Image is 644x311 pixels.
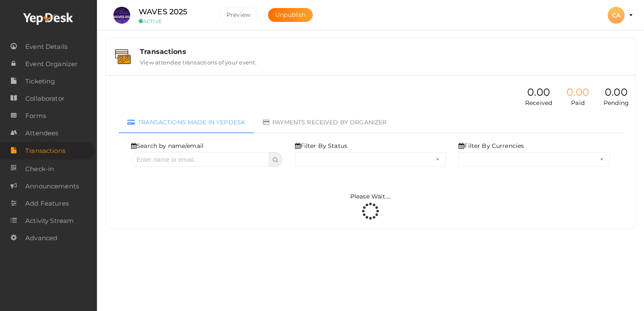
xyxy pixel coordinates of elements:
p: Received [525,99,552,107]
button: Unpublish [268,8,313,22]
label: Search by name/email [131,142,204,150]
span: Forms [25,107,46,124]
div: Transactions [140,48,626,56]
div: 0.00 [525,86,552,99]
span: Transactions [25,142,65,159]
span: Check-in [25,161,54,177]
a: Transactions View attendee transactions of your event. [110,59,631,67]
label: WAVES 2025 [139,6,187,18]
span: Ticketing [25,73,55,90]
a: Payments received by organizer [254,112,395,133]
button: CA [605,6,627,24]
small: ACTIVE [139,18,206,24]
span: Please Wait.... [350,193,391,200]
p: Paid [566,99,589,107]
p: Pending [604,99,629,107]
button: Preview [219,8,258,22]
label: Filter By Currencies [459,142,524,150]
span: Collaborator [25,90,64,107]
span: Announcements [25,178,79,195]
input: Enter name or email.. [131,152,269,167]
div: 0.00 [566,86,589,99]
label: Filter By Status [295,142,347,150]
div: 0.00 [604,86,629,99]
span: Event Organizer [25,56,78,72]
span: Advanced [25,230,57,247]
profile-pic: CA [608,11,625,19]
label: View attendee transactions of your event. [140,56,257,66]
img: S4WQAGVX_small.jpeg [113,7,130,24]
a: Transactions made in Yepdesk [118,112,254,133]
span: Event Details [25,38,67,55]
span: Add Features [25,195,69,212]
img: bank-details.svg [115,49,131,64]
span: Activity Stream [25,212,74,229]
div: CA [608,7,625,24]
span: Unpublish [275,11,306,19]
span: Attendees [25,125,58,142]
